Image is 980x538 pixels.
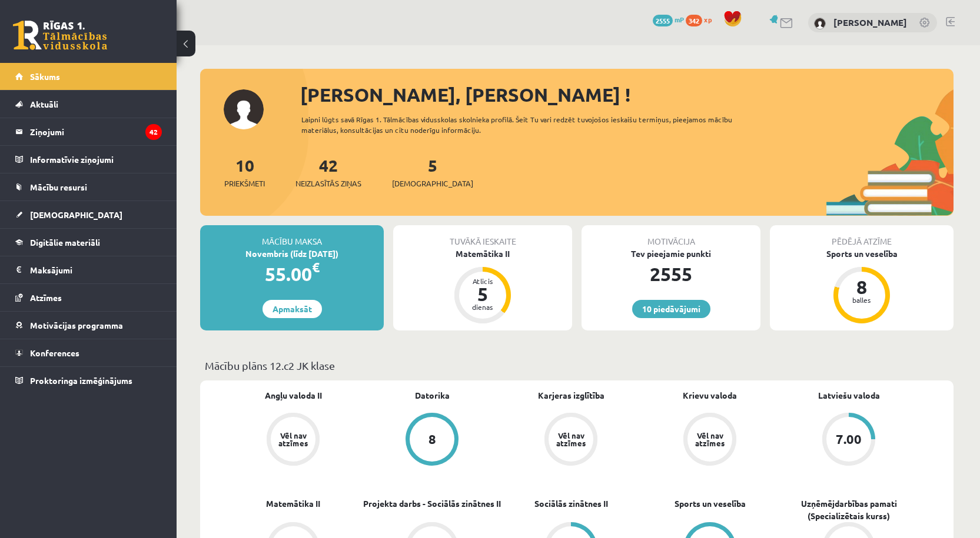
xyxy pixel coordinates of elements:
[15,173,162,201] a: Mācību resursi
[779,497,918,522] a: Uzņēmējdarbības pamati (Specializētais kurss)
[200,248,384,260] div: Novembris (līdz [DATE])
[640,413,779,468] a: Vēl nav atzīmes
[30,292,62,303] span: Atzīmes
[582,248,760,260] div: Tev pieejamie punkti
[814,18,826,29] img: Kristīne Ozola
[200,260,384,288] div: 55.00
[30,118,162,145] legend: Ziņojumi
[770,225,954,248] div: Pēdējā atzīme
[30,375,132,386] span: Proktoringa izmēģinājums
[393,248,572,260] div: Matemātika II
[465,278,500,285] div: Atlicis
[818,389,880,402] a: Latviešu valoda
[200,225,384,248] div: Mācību maksa
[15,339,162,366] a: Konferences
[30,182,87,192] span: Mācību resursi
[428,433,436,446] div: 8
[15,229,162,256] a: Digitālie materiāli
[30,99,58,109] span: Aktuāli
[265,389,322,402] a: Angļu valoda II
[30,209,122,220] span: [DEMOGRAPHIC_DATA]
[693,432,726,447] div: Vēl nav atzīmes
[683,389,737,402] a: Krievu valoda
[13,21,107,50] a: Rīgas 1. Tālmācības vidusskola
[266,497,320,510] a: Matemātika II
[770,248,954,325] a: Sports un veselība 8 balles
[779,413,918,468] a: 7.00
[538,389,604,402] a: Karjeras izglītība
[30,146,162,173] legend: Informatīvie ziņojumi
[277,432,310,447] div: Vēl nav atzīmes
[844,278,879,296] div: 8
[30,320,123,330] span: Motivācijas programma
[704,15,712,24] span: xp
[295,178,361,189] span: Neizlasītās ziņas
[15,367,162,394] a: Proktoringa izmēģinājums
[30,71,60,82] span: Sākums
[30,347,79,358] span: Konferences
[312,259,320,276] span: €
[15,146,162,173] a: Informatīvie ziņojumi
[582,225,760,248] div: Motivācija
[465,285,500,303] div: 5
[632,300,710,318] a: 10 piedāvājumi
[836,433,862,446] div: 7.00
[393,225,572,248] div: Tuvākā ieskaite
[263,300,322,318] a: Apmaksāt
[15,118,162,145] a: Ziņojumi42
[300,81,954,109] div: [PERSON_NAME], [PERSON_NAME] !
[393,248,572,325] a: Matemātika II Atlicis 5 dienas
[224,155,265,189] a: 10Priekšmeti
[770,248,954,260] div: Sports un veselība
[844,296,879,303] div: balles
[675,15,684,24] span: mP
[653,15,684,24] a: 2555 mP
[224,413,363,468] a: Vēl nav atzīmes
[205,357,949,373] p: Mācību plāns 12.c2 JK klase
[15,284,162,311] a: Atzīmes
[675,497,746,510] a: Sports un veselība
[15,91,162,118] a: Aktuāli
[15,312,162,339] a: Motivācijas programma
[534,497,608,510] a: Sociālās zinātnes II
[224,178,265,189] span: Priekšmeti
[363,413,501,468] a: 8
[582,260,760,288] div: 2555
[15,201,162,228] a: [DEMOGRAPHIC_DATA]
[392,155,473,189] a: 5[DEMOGRAPHIC_DATA]
[833,16,907,28] a: [PERSON_NAME]
[301,114,753,135] div: Laipni lūgts savā Rīgas 1. Tālmācības vidusskolas skolnieka profilā. Šeit Tu vari redzēt tuvojošo...
[295,155,361,189] a: 42Neizlasītās ziņas
[686,15,702,26] span: 342
[15,256,162,283] a: Maksājumi
[15,63,162,90] a: Sākums
[363,497,501,510] a: Projekta darbs - Sociālās zinātnes II
[30,256,162,283] legend: Maksājumi
[30,237,100,248] span: Digitālie materiāli
[392,178,473,189] span: [DEMOGRAPHIC_DATA]
[501,413,640,468] a: Vēl nav atzīmes
[415,389,450,402] a: Datorika
[554,432,587,447] div: Vēl nav atzīmes
[145,124,162,140] i: 42
[465,303,500,310] div: dienas
[686,15,717,24] a: 342 xp
[653,15,673,26] span: 2555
